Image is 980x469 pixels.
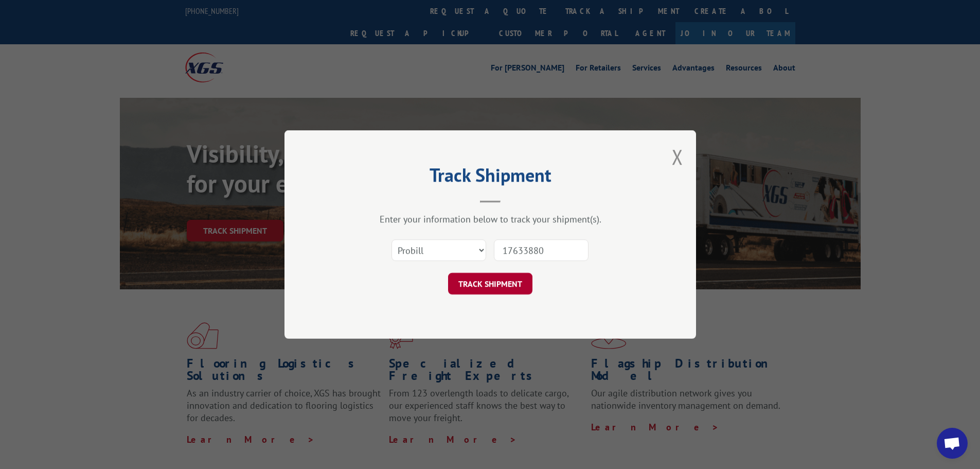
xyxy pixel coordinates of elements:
[336,168,645,187] h2: Track Shipment
[494,239,589,261] input: Number(s)
[448,273,532,294] button: TRACK SHIPMENT
[672,143,683,170] button: Close modal
[336,213,645,225] div: Enter your information below to track your shipment(s).
[937,428,968,459] div: Open chat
